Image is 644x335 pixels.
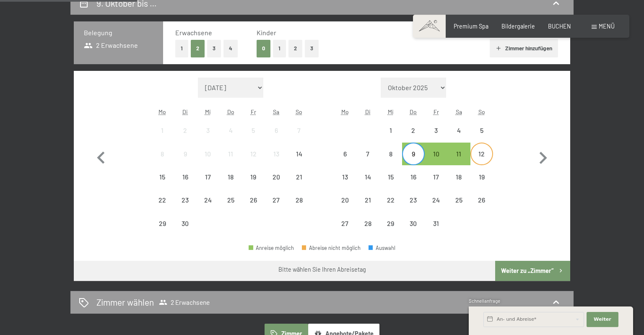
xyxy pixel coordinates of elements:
div: Abreise nicht möglich [265,119,288,142]
div: Sat Oct 25 2025 [447,189,470,211]
div: Abreise nicht möglich [288,189,310,211]
div: Abreise nicht möglich [288,166,310,188]
div: Abreise nicht möglich [219,189,242,211]
button: Zimmer hinzufügen [490,39,558,57]
div: Wed Oct 22 2025 [379,189,402,211]
div: 29 [152,220,173,241]
div: 24 [197,197,218,218]
div: 22 [380,197,401,218]
abbr: Donnerstag [227,108,234,115]
div: 16 [403,174,424,195]
div: Sat Sep 27 2025 [265,189,288,211]
div: Abreise nicht möglich [197,166,219,188]
div: Mon Sep 29 2025 [151,212,174,234]
div: 11 [448,151,469,171]
div: Abreise nicht möglich [302,245,361,251]
div: Thu Oct 09 2025 [402,143,425,165]
div: Abreise möglich [447,143,470,165]
div: Wed Oct 15 2025 [379,166,402,188]
div: 27 [266,197,287,218]
button: Vorheriger Monat [89,78,113,235]
div: Auswahl [369,245,395,251]
abbr: Mittwoch [388,108,394,115]
div: Abreise nicht möglich [447,189,470,211]
div: Abreise nicht möglich [174,143,196,165]
button: 2 [288,40,302,57]
abbr: Samstag [456,108,462,115]
div: Abreise nicht möglich [470,189,493,211]
div: 18 [220,174,241,195]
div: Sun Sep 28 2025 [288,189,310,211]
div: Thu Oct 02 2025 [402,119,425,142]
abbr: Freitag [434,108,439,115]
div: 22 [152,197,173,218]
div: 30 [174,220,195,241]
div: 19 [243,174,264,195]
div: Abreise nicht möglich [151,212,174,234]
abbr: Sonntag [296,108,302,115]
div: 21 [288,174,309,195]
div: Abreise nicht möglich [334,212,356,234]
abbr: Montag [341,108,349,115]
div: Wed Oct 08 2025 [379,143,402,165]
div: Sat Sep 06 2025 [265,119,288,142]
div: Abreise nicht möglich [288,119,310,142]
abbr: Dienstag [182,108,188,115]
div: Abreise nicht möglich [470,119,493,142]
div: Abreise nicht möglich [402,119,425,142]
div: Abreise nicht möglich [219,119,242,142]
div: Sat Oct 18 2025 [447,166,470,188]
div: Mon Sep 22 2025 [151,189,174,211]
div: Thu Oct 30 2025 [402,212,425,234]
div: 3 [426,127,447,148]
div: Abreise nicht möglich [174,189,196,211]
div: 25 [220,197,241,218]
div: Fri Oct 31 2025 [425,212,447,234]
abbr: Freitag [251,108,256,115]
button: 1 [273,40,286,57]
button: 0 [257,40,270,57]
div: Abreise nicht möglich [265,143,288,165]
div: Abreise nicht möglich [402,189,425,211]
div: Sun Oct 12 2025 [470,143,493,165]
div: 20 [266,174,287,195]
div: 8 [380,151,401,171]
div: Mon Oct 06 2025 [334,143,356,165]
div: Thu Sep 25 2025 [219,189,242,211]
div: 6 [266,127,287,148]
div: Abreise nicht möglich [151,189,174,211]
div: Mon Oct 20 2025 [334,189,356,211]
div: 8 [152,151,173,171]
div: 13 [266,151,287,171]
div: Abreise nicht möglich [151,166,174,188]
div: Fri Sep 12 2025 [242,143,265,165]
div: Abreise nicht möglich [447,166,470,188]
div: 24 [426,197,447,218]
div: 14 [288,151,309,171]
div: Wed Oct 01 2025 [379,119,402,142]
div: Tue Oct 28 2025 [356,212,379,234]
div: 18 [448,174,469,195]
div: 29 [380,220,401,241]
div: Abreise nicht möglich [197,143,219,165]
div: 13 [335,174,356,195]
div: Abreise möglich [425,143,447,165]
div: Abreise nicht möglich [356,189,379,211]
span: Weiter [594,316,611,323]
div: Tue Sep 09 2025 [174,143,196,165]
button: 4 [223,40,238,57]
div: Abreise nicht möglich [151,119,174,142]
div: Abreise nicht möglich [379,189,402,211]
div: Thu Sep 04 2025 [219,119,242,142]
div: Wed Oct 29 2025 [379,212,402,234]
div: 19 [471,174,492,195]
div: Mon Sep 15 2025 [151,166,174,188]
a: Premium Spa [454,23,488,30]
div: Mon Sep 08 2025 [151,143,174,165]
div: Wed Sep 03 2025 [197,119,219,142]
div: 20 [335,197,356,218]
div: Tue Sep 23 2025 [174,189,196,211]
button: 2 [191,40,205,57]
button: Weiter [587,312,618,327]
